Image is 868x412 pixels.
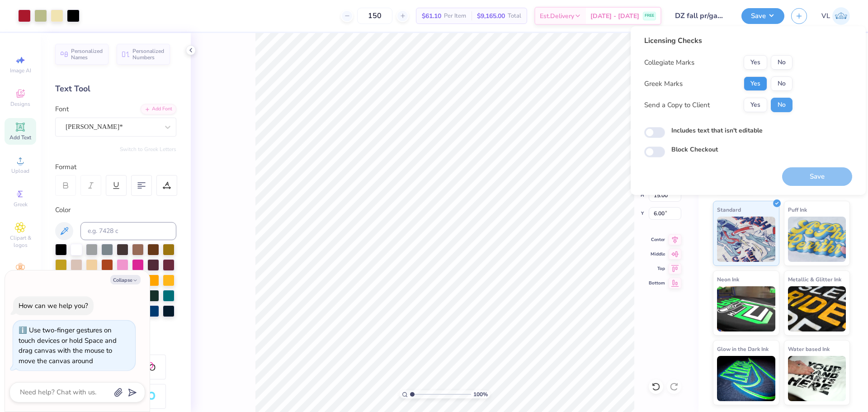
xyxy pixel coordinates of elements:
[717,344,769,354] span: Glow in the Dark Ink
[832,7,850,25] img: Vincent Lloyd Laurel
[668,7,735,25] input: Untitled Design
[120,146,176,153] button: Switch to Greek Letters
[444,11,466,21] span: Per Item
[771,98,793,112] button: No
[821,11,830,21] span: VL
[590,11,639,21] span: [DATE] - [DATE]
[717,275,739,284] span: Neon Ink
[717,286,775,331] img: Neon Ink
[14,201,28,208] span: Greek
[80,222,176,240] input: e.g. 7428 c
[717,356,775,401] img: Glow in the Dark Ink
[644,79,683,89] div: Greek Marks
[132,48,165,61] span: Personalized Numbers
[649,265,665,272] span: Top
[788,275,841,284] span: Metallic & Glitter Ink
[717,217,775,262] img: Standard
[645,13,654,19] span: FREE
[9,134,31,141] span: Add Text
[744,98,767,112] button: Yes
[821,7,850,25] a: VL
[671,126,763,135] label: Includes text that isn't editable
[508,11,521,21] span: Total
[55,104,69,114] label: Font
[644,35,793,46] div: Licensing Checks
[71,48,103,61] span: Personalized Names
[649,280,665,286] span: Bottom
[477,11,505,21] span: $9,165.00
[19,326,117,365] div: Use two-finger gestures on touch devices or hold Space and drag canvas with the mouse to move the...
[788,356,846,401] img: Water based Ink
[788,344,830,354] span: Water based Ink
[55,205,176,215] div: Color
[744,76,767,91] button: Yes
[771,76,793,91] button: No
[10,67,31,74] span: Image AI
[788,205,807,214] span: Puff Ink
[19,301,88,310] div: How can we help you?
[55,83,176,95] div: Text Tool
[671,145,718,154] label: Block Checkout
[55,162,177,172] div: Format
[649,237,665,243] span: Center
[357,8,392,24] input: – –
[788,217,846,262] img: Puff Ink
[5,234,36,249] span: Clipart & logos
[771,55,793,70] button: No
[473,390,488,398] span: 100 %
[422,11,441,21] span: $61.10
[110,275,141,284] button: Collapse
[649,251,665,257] span: Middle
[644,57,694,68] div: Collegiate Marks
[744,55,767,70] button: Yes
[11,167,29,175] span: Upload
[10,100,30,108] span: Designs
[741,8,784,24] button: Save
[717,205,741,214] span: Standard
[788,286,846,331] img: Metallic & Glitter Ink
[644,100,710,110] div: Send a Copy to Client
[540,11,574,21] span: Est. Delivery
[141,104,176,114] div: Add Font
